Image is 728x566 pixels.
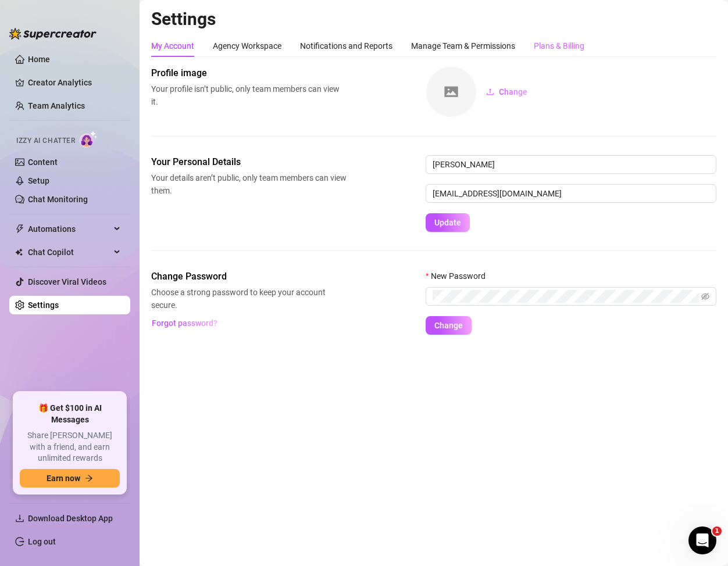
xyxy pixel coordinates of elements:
[151,286,347,311] span: Choose a strong password to keep your account secure.
[15,248,23,256] img: Chat Copilot
[434,321,463,330] span: Change
[151,8,716,30] h2: Settings
[9,28,97,40] img: logo-BBDzfeDw.svg
[80,131,98,148] img: AI Chatter
[499,87,527,96] span: Change
[434,218,461,227] span: Update
[433,290,699,303] input: New Password
[151,171,347,197] span: Your details aren’t public, only team members can view them.
[28,73,121,92] a: Creator Analytics
[213,40,281,52] div: Agency Workspace
[151,66,347,80] span: Profile image
[28,514,113,523] span: Download Desktop App
[151,314,217,332] button: Forgot password?
[151,155,347,169] span: Your Personal Details
[426,67,476,117] img: square-placeholder.png
[486,88,494,96] span: upload
[28,157,58,167] a: Content
[701,292,709,300] span: eye-invisible
[28,537,56,546] a: Log out
[28,101,85,110] a: Team Analytics
[28,55,50,64] a: Home
[28,220,110,238] span: Automations
[28,195,88,204] a: Chat Monitoring
[477,83,537,101] button: Change
[85,474,93,482] span: arrow-right
[411,40,515,52] div: Manage Team & Permissions
[426,316,472,335] button: Change
[16,135,75,146] span: Izzy AI Chatter
[20,469,120,488] button: Earn nowarrow-right
[28,176,49,185] a: Setup
[151,270,347,284] span: Change Password
[28,243,110,261] span: Chat Copilot
[15,514,24,523] span: download
[426,270,493,282] label: New Password
[534,40,584,52] div: Plans & Billing
[300,40,392,52] div: Notifications and Reports
[28,277,106,286] a: Discover Viral Videos
[20,430,120,464] span: Share [PERSON_NAME] with a friend, and earn unlimited rewards
[426,184,716,203] input: Enter new email
[151,83,347,108] span: Your profile isn’t public, only team members can view it.
[152,318,217,328] span: Forgot password?
[15,224,24,234] span: thunderbolt
[688,526,716,554] iframe: Intercom live chat
[28,300,59,310] a: Settings
[20,403,120,425] span: 🎁 Get $100 in AI Messages
[426,155,716,174] input: Enter name
[712,526,722,536] span: 1
[151,40,194,52] div: My Account
[426,213,470,232] button: Update
[47,474,80,483] span: Earn now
